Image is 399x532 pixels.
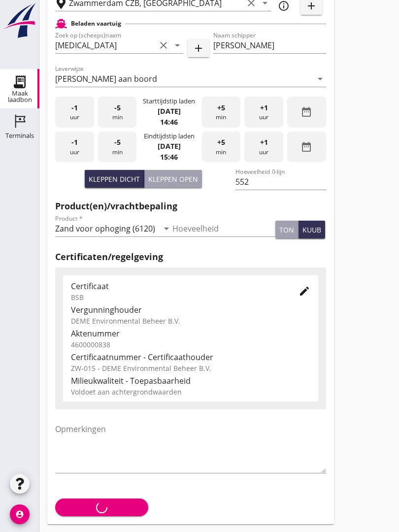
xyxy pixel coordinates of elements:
div: Terminals [5,133,34,139]
div: uur [244,97,283,128]
input: Zoek op (scheeps)naam [55,37,156,53]
h2: Product(en)/vrachtbepaling [55,199,326,213]
div: min [202,97,241,128]
span: +1 [260,102,268,113]
i: clear [158,39,169,51]
strong: [DATE] [158,141,181,151]
input: Naam schipper [213,37,326,53]
button: kuub [299,221,325,238]
div: Starttijdstip laden [143,97,195,106]
span: -5 [114,137,121,148]
i: arrow_drop_down [314,73,326,85]
i: date_range [300,141,312,153]
div: Eindtijdstip laden [144,132,195,141]
i: account_circle [10,504,30,524]
i: arrow_drop_down [171,39,183,51]
div: ZW-015 - DEME Environmental Beheer B.V. [71,363,310,373]
i: add [193,42,204,54]
span: +5 [217,137,225,148]
span: +5 [217,102,225,113]
strong: 14:46 [160,117,178,127]
input: Product * [55,221,159,236]
div: Milieukwaliteit - Toepasbaarheid [71,375,310,387]
div: kuub [302,225,321,235]
div: Voldoet aan achtergrondwaarden [71,387,310,397]
span: -5 [114,102,121,113]
h2: Certificaten/regelgeving [55,250,326,264]
div: [PERSON_NAME] aan boord [55,74,157,83]
div: min [98,97,137,128]
i: edit [299,285,310,297]
h2: Beladen vaartuig [71,19,121,28]
i: date_range [300,106,312,118]
img: logo-small.a267ee39.svg [2,2,37,39]
span: -1 [71,102,78,113]
span: -1 [71,137,78,148]
span: +1 [260,137,268,148]
div: uur [244,132,283,163]
div: min [202,132,241,163]
div: Certificaat [71,280,283,292]
div: Aktenummer [71,328,310,339]
input: Hoeveelheid [172,221,276,236]
div: BSB [71,292,283,302]
i: arrow_drop_down [161,223,172,234]
button: Kleppen dicht [85,170,144,188]
strong: 15:46 [160,152,178,162]
div: min [98,132,137,163]
div: Kleppen open [148,174,198,184]
div: uur [55,132,94,163]
div: uur [55,97,94,128]
input: Hoeveelheid 0-lijn [235,174,326,190]
div: ton [279,225,294,235]
div: DEME Environmental Beheer B.V. [71,316,310,326]
button: ton [275,221,299,238]
textarea: Opmerkingen [55,421,326,473]
button: Kleppen open [144,170,202,188]
div: Kleppen dicht [89,174,140,184]
div: Vergunninghouder [71,304,310,316]
strong: [DATE] [158,106,181,116]
div: Certificaatnummer - Certificaathouder [71,351,310,363]
div: 4600000838 [71,339,310,350]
